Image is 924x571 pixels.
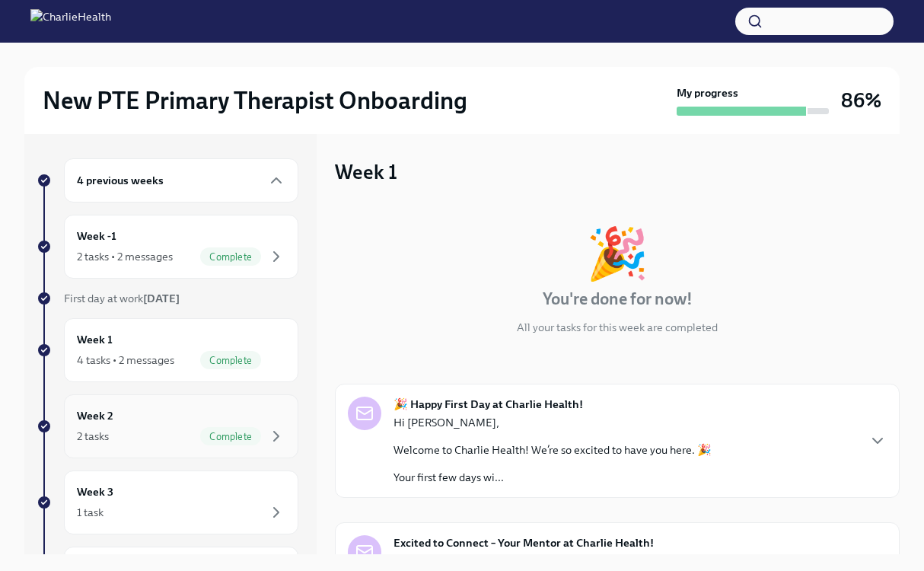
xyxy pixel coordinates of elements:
[77,429,109,444] div: 2 tasks
[37,215,298,279] a: Week -12 tasks • 2 messagesComplete
[335,158,397,186] h3: Week 1
[77,407,113,424] h6: Week 2
[77,483,113,500] h6: Week 3
[393,470,712,485] p: Your first few days wi...
[200,431,261,442] span: Complete
[393,442,712,458] p: Welcome to Charlie Health! We’re so excited to have you here. 🎉
[200,355,261,366] span: Complete
[393,553,856,569] p: Hi [PERSON_NAME]!
[77,352,174,368] div: 4 tasks • 2 messages
[586,228,648,279] div: 🎉
[393,415,712,430] p: Hi [PERSON_NAME],
[677,85,738,100] strong: My progress
[37,318,298,382] a: Week 14 tasks • 2 messagesComplete
[841,87,881,114] h3: 86%
[30,9,111,33] img: CharlieHealth
[143,292,180,305] strong: [DATE]
[64,158,298,203] div: 4 previous weeks
[37,394,298,458] a: Week 22 tasksComplete
[37,471,298,534] a: Week 31 task
[37,291,298,306] a: First day at work[DATE]
[64,292,180,305] span: First day at work
[77,172,164,189] h6: 4 previous weeks
[77,228,116,244] h6: Week -1
[43,85,467,116] h2: New PTE Primary Therapist Onboarding
[543,288,693,311] h4: You're done for now!
[77,505,104,520] div: 1 task
[393,397,583,412] strong: 🎉 Happy First Day at Charlie Health!
[200,251,261,263] span: Complete
[393,535,654,550] strong: Excited to Connect – Your Mentor at Charlie Health!
[517,320,718,335] p: All your tasks for this week are completed
[77,249,173,264] div: 2 tasks • 2 messages
[77,331,113,348] h6: Week 1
